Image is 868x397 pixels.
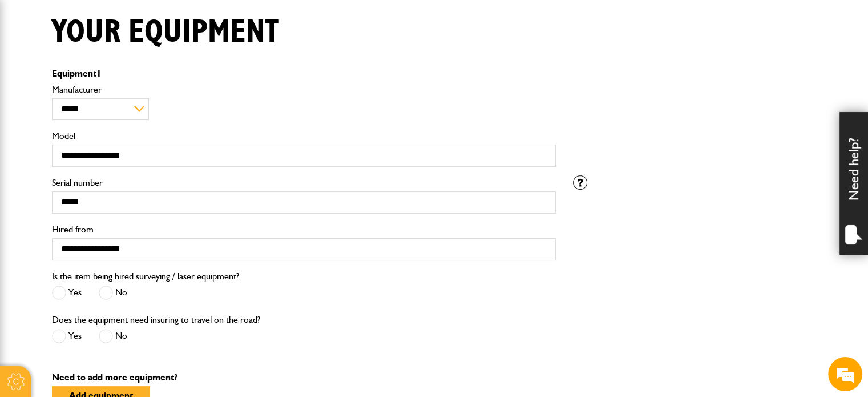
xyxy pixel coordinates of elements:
[52,69,556,78] p: Equipment
[52,225,556,234] label: Hired from
[15,139,208,165] input: Enter your email address
[15,106,208,131] input: Enter your last name
[187,6,215,33] div: Minimize live chat window
[96,68,102,79] span: 1
[52,373,817,382] p: Need to add more equipment?
[839,112,868,255] div: Need help?
[52,315,260,324] label: Does the equipment need insuring to travel on the road?
[99,286,127,300] label: No
[15,173,208,198] input: Enter your phone number
[155,311,207,326] em: Start Chat
[52,178,556,187] label: Serial number
[52,272,239,281] label: Is the item being hired surveying / laser equipment?
[59,64,192,79] div: Chat with us now
[15,207,208,301] textarea: Type your message and hit 'Enter'
[52,329,82,343] label: Yes
[52,131,556,141] label: Model
[52,286,82,300] label: Yes
[52,13,279,51] h1: Your equipment
[99,329,127,343] label: No
[19,63,48,79] img: d_20077148190_company_1631870298795_20077148190
[52,85,556,94] label: Manufacturer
